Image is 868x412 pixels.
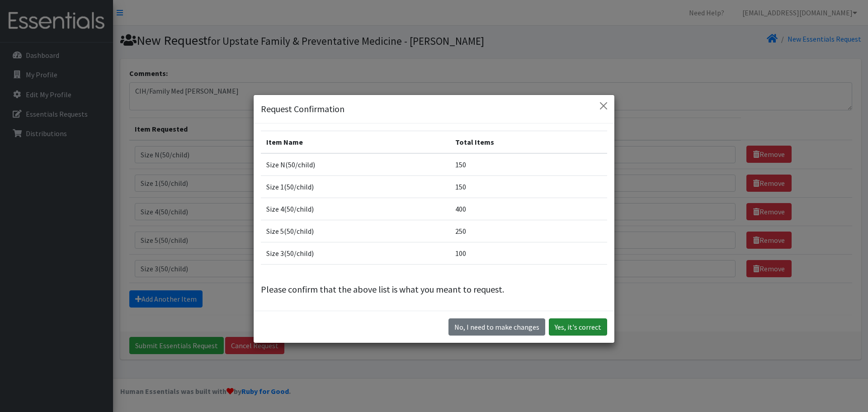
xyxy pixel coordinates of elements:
[261,283,607,296] p: Please confirm that the above list is what you meant to request.
[261,102,344,116] h5: Request Confirmation
[450,175,607,198] td: 150
[261,175,450,198] td: Size 1(50/child)
[450,220,607,242] td: 250
[261,131,450,153] th: Item Name
[450,153,607,176] td: 150
[261,198,450,220] td: Size 4(50/child)
[450,131,607,153] th: Total Items
[261,153,450,176] td: Size N(50/child)
[450,198,607,220] td: 400
[549,318,607,336] button: Yes, it's correct
[450,242,607,264] td: 100
[448,318,545,336] button: No I need to make changes
[596,99,611,113] button: Close
[261,220,450,242] td: Size 5(50/child)
[261,242,450,264] td: Size 3(50/child)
